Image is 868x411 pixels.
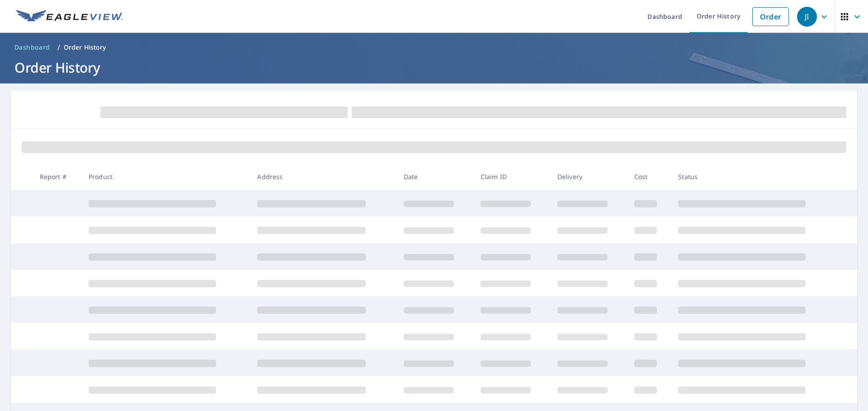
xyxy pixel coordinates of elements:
[671,163,840,190] th: Status
[16,10,123,23] img: EV Logo
[33,163,81,190] th: Report #
[797,7,817,27] div: JI
[11,40,54,55] a: Dashboard
[11,40,857,55] nav: breadcrumb
[250,163,396,190] th: Address
[11,58,857,77] h1: Order History
[752,7,789,26] a: Order
[81,163,250,190] th: Product
[550,163,627,190] th: Delivery
[473,163,550,190] th: Claim ID
[396,163,473,190] th: Date
[64,43,106,52] p: Order History
[627,163,671,190] th: Cost
[57,42,60,53] li: /
[14,43,50,52] span: Dashboard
